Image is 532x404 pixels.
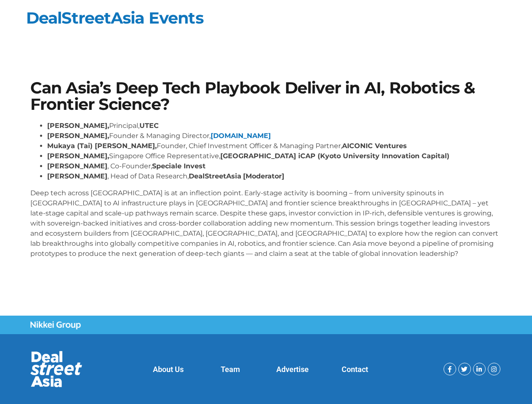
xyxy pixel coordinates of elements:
[243,172,284,180] strong: [Moderator]
[47,171,502,181] li: , Head of Data Research,
[276,365,309,374] a: Advertise
[152,162,206,170] strong: Speciale Invest
[26,8,203,28] a: DealStreetAsia Events
[342,365,368,374] a: Contact
[30,321,81,330] img: Nikkei Group
[47,122,109,130] strong: [PERSON_NAME],
[47,161,502,171] li: , Co-Founder,
[47,151,502,161] li: Singapore Office Representative,
[47,162,107,170] strong: [PERSON_NAME]
[47,172,107,180] strong: [PERSON_NAME]
[47,132,109,140] strong: [PERSON_NAME],
[47,121,502,131] li: Principal,
[47,141,502,151] li: Founder, Chief Investment Officer & Managing Partner,
[47,131,502,141] li: Founder & Managing Director,
[342,142,407,150] strong: AICONIC Ventures
[30,188,502,259] p: Deep tech across [GEOGRAPHIC_DATA] is at an inflection point. Early-stage activity is booming – f...
[220,152,449,160] strong: [GEOGRAPHIC_DATA] iCAP (Kyoto University Innovation Capital)
[211,132,271,140] a: [DOMAIN_NAME]
[153,365,184,374] a: About Us
[139,122,159,130] strong: UTEC
[47,152,109,160] strong: [PERSON_NAME],
[189,172,241,180] strong: DealStreetAsia
[30,80,502,112] h1: Can Asia’s Deep Tech Playbook Deliver in AI, Robotics & Frontier Science?
[47,142,157,150] strong: Mukaya (Tai) [PERSON_NAME],
[221,365,240,374] a: Team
